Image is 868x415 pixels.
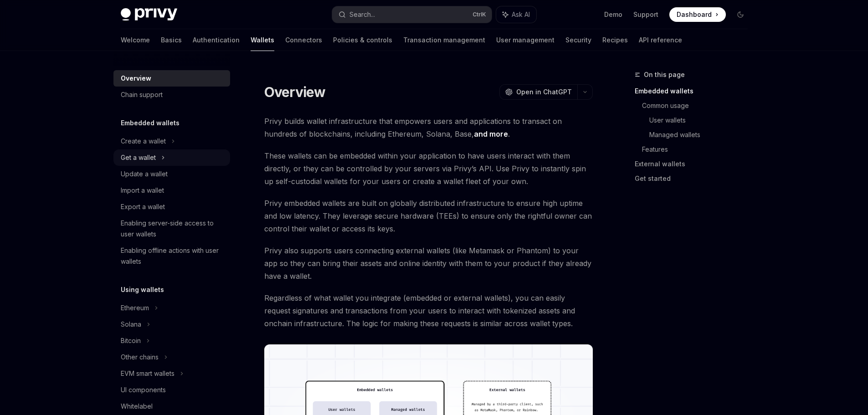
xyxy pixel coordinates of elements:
[121,302,149,313] div: Ethereum
[604,10,622,19] a: Demo
[121,319,141,330] div: Solana
[121,118,180,128] h5: Embedded wallets
[496,6,536,23] button: Ask AI
[121,201,165,212] div: Export a wallet
[633,10,658,19] a: Support
[499,84,577,100] button: Open in ChatGPT
[512,10,530,19] span: Ask AI
[635,157,755,171] a: External wallets
[121,352,159,363] div: Other chains
[639,29,682,51] a: API reference
[193,29,240,51] a: Authentication
[113,382,230,398] a: UI components
[251,29,274,51] a: Wallets
[516,87,572,97] span: Open in ChatGPT
[473,11,486,18] span: Ctrl K
[264,292,593,330] span: Regardless of what wallet you integrate (embedded or external wallets), you can easily request si...
[496,29,555,51] a: User management
[113,215,230,242] a: Enabling server-side access to user wallets
[635,84,755,98] a: Embedded wallets
[285,29,322,51] a: Connectors
[121,401,153,412] div: Whitelabel
[161,29,182,51] a: Basics
[113,398,230,415] a: Whitelabel
[113,182,230,199] a: Import a wallet
[649,113,755,128] a: User wallets
[121,169,168,179] div: Update a wallet
[565,29,591,51] a: Security
[113,70,230,87] a: Overview
[642,142,755,157] a: Features
[121,29,150,51] a: Welcome
[264,244,593,282] span: Privy also supports users connecting external wallets (like Metamask or Phantom) to your app so t...
[121,89,163,100] div: Chain support
[121,152,156,163] div: Get a wallet
[349,9,375,20] div: Search...
[602,29,628,51] a: Recipes
[642,98,755,113] a: Common usage
[121,8,177,21] img: dark logo
[121,368,175,379] div: EVM smart wallets
[635,171,755,186] a: Get started
[121,185,164,196] div: Import a wallet
[669,7,726,22] a: Dashboard
[264,197,593,235] span: Privy embedded wallets are built on globally distributed infrastructure to ensure high uptime and...
[121,218,225,240] div: Enabling server-side access to user wallets
[403,29,485,51] a: Transaction management
[333,29,392,51] a: Policies & controls
[649,128,755,142] a: Managed wallets
[264,149,593,188] span: These wallets can be embedded within your application to have users interact with them directly, ...
[113,199,230,215] a: Export a wallet
[121,284,164,295] h5: Using wallets
[644,69,685,80] span: On this page
[121,136,166,147] div: Create a wallet
[113,166,230,182] a: Update a wallet
[474,129,508,139] a: and more
[677,10,712,19] span: Dashboard
[733,7,748,22] button: Toggle dark mode
[121,73,151,84] div: Overview
[264,115,593,140] span: Privy builds wallet infrastructure that empowers users and applications to transact on hundreds o...
[264,84,326,100] h1: Overview
[332,6,492,23] button: Search...CtrlK
[113,87,230,103] a: Chain support
[121,384,166,395] div: UI components
[121,335,141,346] div: Bitcoin
[121,245,225,267] div: Enabling offline actions with user wallets
[113,242,230,270] a: Enabling offline actions with user wallets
